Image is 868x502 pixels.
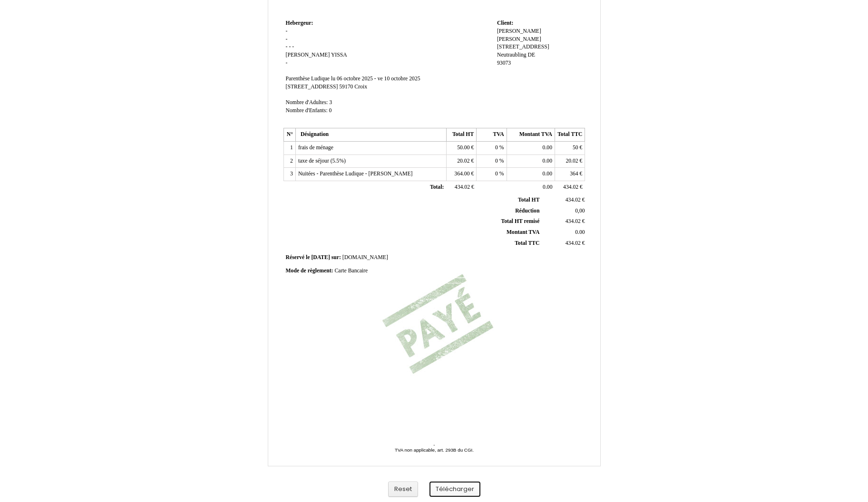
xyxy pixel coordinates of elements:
[570,171,578,177] span: 364
[497,60,511,66] span: 93073
[555,181,585,194] td: €
[497,20,513,26] span: Client:
[354,84,367,90] span: Croix
[528,52,536,58] span: DE
[395,447,474,453] span: TVA non applicable, art. 293B du CGI.
[286,254,310,261] span: Réservé le
[283,168,295,181] td: 3
[286,84,338,90] span: [STREET_ADDRESS]
[515,208,539,214] span: Réduction
[286,52,330,58] span: [PERSON_NAME]
[495,145,498,151] span: 0
[477,128,507,142] th: TVA
[286,76,330,82] span: Parenthèse Ludique
[283,154,295,168] td: 2
[497,44,549,50] span: [STREET_ADDRESS]
[286,44,288,50] span: -
[555,154,585,168] td: €
[541,238,586,249] td: €
[555,142,585,155] td: €
[292,44,294,50] span: -
[446,181,476,194] td: €
[286,28,288,34] span: -
[497,52,527,58] span: Neutraubling
[566,240,581,246] span: 434.02
[566,197,581,203] span: 434.02
[573,145,578,151] span: 50
[286,268,333,274] span: Mode de règlement:
[543,145,552,151] span: 0.00
[433,442,435,447] span: -
[446,142,476,155] td: €
[543,184,552,190] span: 0.00
[286,60,288,66] span: -
[495,158,498,164] span: 0
[566,218,581,224] span: 434.02
[286,20,313,26] span: Hebergeur:
[298,158,346,164] span: taxe de séjour (5.5%)
[446,168,476,181] td: €
[497,28,541,34] span: [PERSON_NAME]
[477,154,507,168] td: %
[283,128,295,142] th: N°
[507,128,555,142] th: Montant TVA
[555,128,585,142] th: Total TTC
[446,128,476,142] th: Total HT
[563,184,578,190] span: 434.02
[477,142,507,155] td: %
[430,184,444,190] span: Total:
[331,52,347,58] span: YISSA
[555,168,585,181] td: €
[477,168,507,181] td: %
[329,107,332,114] span: 0
[429,482,480,497] button: Télécharger
[311,254,330,261] span: [DATE]
[286,36,288,42] span: -
[446,154,476,168] td: €
[501,218,539,224] span: Total HT remisé
[455,184,470,190] span: 434.02
[507,229,539,235] span: Montant TVA
[334,268,368,274] span: Carte Bancaire
[342,254,388,261] span: [DOMAIN_NAME]
[543,158,552,164] span: 0.00
[283,142,295,155] td: 1
[543,171,552,177] span: 0.00
[295,128,446,142] th: Désignation
[518,197,539,203] span: Total HT
[457,158,469,164] span: 20.02
[289,44,291,50] span: -
[339,84,353,90] span: 59170
[497,36,541,42] span: [PERSON_NAME]
[298,171,413,177] span: Nuitées - Parenthèse Ludique - [PERSON_NAME]
[566,158,578,164] span: 20.02
[541,195,586,205] td: €
[575,208,585,214] span: 0,00
[329,99,332,106] span: 3
[457,145,469,151] span: 50.00
[495,171,498,177] span: 0
[286,107,328,114] span: Nombre d'Enfants:
[298,145,333,151] span: frais de ménage
[541,216,586,227] td: €
[575,229,585,235] span: 0.00
[332,254,341,261] span: sur:
[331,76,420,82] span: lu 06 octobre 2025 - ve 10 octobre 2025
[388,482,418,497] button: Reset
[454,171,469,177] span: 364.00
[515,240,539,246] span: Total TTC
[286,99,328,106] span: Nombre d'Adultes:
